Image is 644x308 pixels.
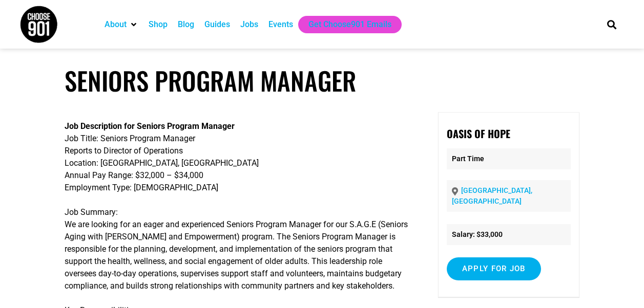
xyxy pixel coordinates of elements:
div: Search [603,16,620,33]
div: About [99,16,143,33]
a: Get Choose901 Emails [308,18,391,31]
nav: Main nav [99,16,589,33]
p: Job Title: Seniors Program Manager Reports to Director of Operations Location: [GEOGRAPHIC_DATA],... [65,120,412,194]
a: [GEOGRAPHIC_DATA], [GEOGRAPHIC_DATA] [452,186,532,205]
p: Part Time [447,148,571,169]
a: Jobs [240,18,258,31]
input: Apply for job [447,257,541,280]
strong: Oasis of Hope [447,126,510,141]
a: Blog [178,18,194,31]
a: Events [268,18,293,31]
a: Shop [149,18,168,31]
p: Job Summary: We are looking for an eager and experienced Seniors Program Manager for our S.A.G.E ... [65,206,412,292]
h1: Seniors Program Manager [65,65,580,96]
li: Salary: $33,000 [447,224,571,245]
a: About [105,18,127,31]
a: Guides [204,18,230,31]
strong: Job Description for Seniors Program Manager [65,121,235,131]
